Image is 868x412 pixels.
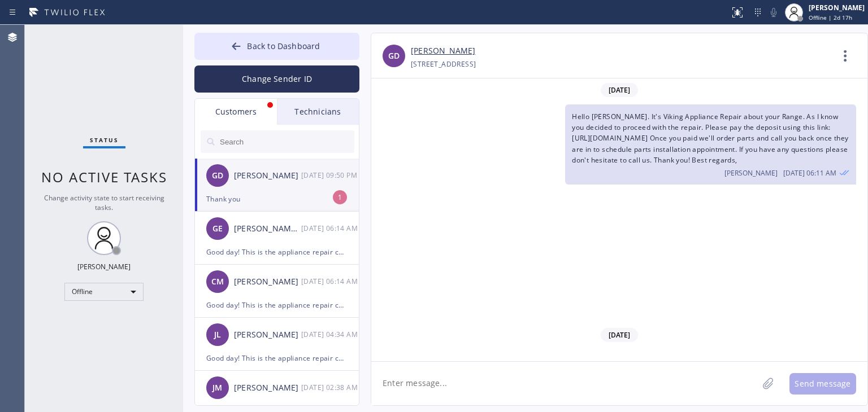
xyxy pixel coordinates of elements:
button: Change Sender ID [194,65,359,93]
a: [PERSON_NAME] [411,45,475,58]
span: [DATE] [601,328,638,342]
button: Mute [766,5,782,20]
div: Customers [195,99,277,125]
input: Search [219,130,354,153]
span: Hello [PERSON_NAME]. It's Viking Appliance Repair about your Range. As I know you decided to proc... [572,112,848,165]
button: Back to Dashboard [194,33,359,60]
div: [PERSON_NAME] [77,262,131,271]
span: GD [388,50,400,63]
div: [PERSON_NAME] [PERSON_NAME] [234,222,301,235]
button: Send message [789,373,856,395]
span: GD [212,169,223,182]
div: 10/10/2025 9:38 AM [301,381,360,394]
span: Status [90,136,119,144]
span: [PERSON_NAME] [724,168,778,178]
div: 09/30/2025 9:11 AM [565,104,856,185]
div: Good day! This is the appliance repair company you recently contacted. Unfortunately our phone re... [206,246,348,258]
div: [PERSON_NAME] [809,3,865,12]
div: [STREET_ADDRESS] [411,58,476,71]
span: CM [211,275,224,288]
div: [PERSON_NAME] [234,169,301,182]
span: JL [214,328,221,341]
div: 10/13/2025 9:50 AM [301,169,360,182]
span: GE [212,222,223,235]
div: [PERSON_NAME] [234,275,301,288]
div: 10/10/2025 9:34 AM [301,328,360,341]
div: Good day! This is the appliance repair company you recently contacted. Unfortunately our phone re... [206,352,348,365]
div: Offline [64,283,144,301]
div: Technicians [277,99,359,125]
div: 10/13/2025 9:14 AM [301,275,360,288]
span: No active tasks [41,168,167,186]
span: Back to Dashboard [247,41,320,51]
span: Offline | 2d 17h [809,14,852,21]
span: JM [212,382,222,395]
div: Good day! This is the appliance repair company you recently contacted. Unfortunately our phone re... [206,299,348,312]
div: [PERSON_NAME] [234,382,301,395]
div: 10/13/2025 9:14 AM [301,222,360,235]
div: [PERSON_NAME] [234,328,301,341]
span: [DATE] [601,83,638,97]
div: Thank you [206,192,348,205]
span: Change activity state to start receiving tasks. [44,193,164,212]
span: [DATE] 06:11 AM [783,168,836,178]
div: 1 [333,190,347,204]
